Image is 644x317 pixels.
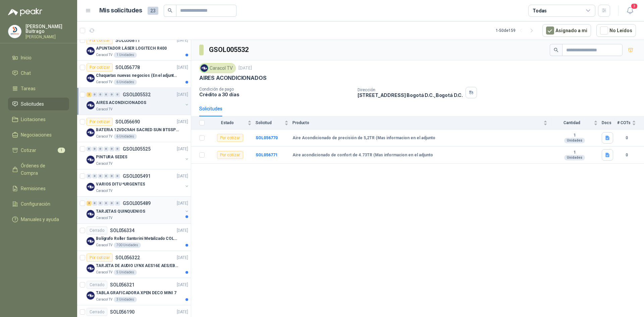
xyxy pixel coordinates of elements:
span: Remisiones [21,185,46,192]
span: # COTs [617,120,631,125]
div: 0 [109,92,114,97]
th: Producto [292,116,551,129]
p: BATERIA 12VDC9AH SACRED SUN BTSSP12-9HR [96,127,179,133]
p: GSOL005525 [123,147,151,151]
p: [STREET_ADDRESS] Bogotá D.C. , Bogotá D.C. [358,92,463,98]
p: Caracol TV [96,188,112,194]
div: Por cotizar [87,36,113,44]
div: Por cotizar [87,63,113,71]
a: 0 0 0 0 0 0 GSOL005491[DATE] Company LogoVARIOS DITU *URGENTESCaracol TV [87,172,190,194]
div: 0 [98,201,103,206]
th: Cantidad [551,116,602,129]
p: Caracol TV [96,215,112,221]
div: 0 [109,147,114,151]
b: Aire acondicionado de confort de 4.73TR (Mas informacion en el adjunto [292,153,433,158]
div: 0 [98,174,103,178]
span: 23 [148,7,158,15]
div: Caracol TV [199,63,236,73]
button: No Leídos [596,24,636,37]
p: [PERSON_NAME] [25,35,69,39]
img: Company Logo [87,128,95,137]
div: Por cotizar [217,134,243,142]
h3: GSOL005532 [209,45,250,55]
p: SOL056334 [110,228,135,233]
div: 0 [115,147,120,151]
img: Company Logo [87,156,95,164]
div: Cerrado [87,281,107,289]
div: Cerrado [87,308,107,316]
p: [DATE] [177,92,188,98]
b: Aire Acondicionado de precisión de 5,2TR (Mas informacion en el adjunto [292,136,435,141]
p: GSOL005491 [123,174,151,178]
div: 1 - 50 de 159 [496,25,537,36]
button: 3 [624,5,636,17]
span: Solicitudes [21,100,44,108]
a: Cotizar1 [8,144,69,157]
b: 1 [551,150,598,155]
img: Company Logo [87,292,95,300]
p: [DATE] [177,173,188,179]
a: Por cotizarSOL056811[DATE] Company LogoAPUNTADOR LÁSER LOGITECH R400Caracol TV1 Unidades [77,34,191,61]
span: 3 [631,3,638,9]
p: [DATE] [177,64,188,71]
span: Órdenes de Compra [21,162,63,177]
p: Caracol TV [96,107,112,112]
p: GSOL005489 [123,201,151,206]
a: Por cotizarSOL056322[DATE] Company LogoTARJETA DE AUDIO LYNX AES16E AES/EBU PCICaracol TV5 Unidades [77,251,191,278]
p: Caracol TV [96,134,112,139]
div: Cerrado [87,226,107,234]
p: TABLA GRAFICADORA XPEN DECO MINI 7 [96,290,176,296]
div: 0 [115,92,120,97]
div: 1 Unidades [114,52,137,58]
div: Por cotizar [217,151,243,159]
div: 0 [98,147,103,151]
div: 2 [87,92,92,97]
span: Manuales y ayuda [21,216,59,223]
div: 0 [87,147,92,151]
a: 2 0 0 0 0 0 GSOL005532[DATE] Company LogoAIRES ACONDICIONADOSCaracol TV [87,91,190,112]
p: [DATE] [177,146,188,152]
p: SOL056321 [110,282,135,287]
th: # COTs [617,116,644,129]
div: Por cotizar [87,254,113,262]
b: 0 [617,152,636,158]
p: [DATE] [177,309,188,315]
span: Cantidad [551,120,592,125]
img: Company Logo [87,183,95,191]
span: search [168,8,172,13]
span: Licitaciones [21,116,46,123]
a: Negociaciones [8,128,69,141]
div: 700 Unidades [114,243,141,248]
a: CerradoSOL056334[DATE] Company LogoBolígrafo Roller Santorini Metalizado COLOR MORADO 1logoCaraco... [77,224,191,251]
a: Inicio [8,51,69,64]
div: 0 [104,174,109,178]
p: [PERSON_NAME] Buitrago [25,24,69,34]
p: SOL056778 [115,65,140,70]
div: 0 [92,174,97,178]
div: 0 [115,201,120,206]
span: 1 [58,148,65,153]
div: 0 [109,174,114,178]
h1: Mis solicitudes [99,6,142,15]
a: SOL056771 [256,153,278,157]
p: Condición de pago [199,87,352,92]
p: Caracol TV [96,243,112,248]
p: Caracol TV [96,270,112,275]
div: 5 Unidades [114,270,137,275]
div: 0 [109,201,114,206]
b: 1 [551,133,598,138]
span: Tareas [21,85,36,92]
a: Licitaciones [8,113,69,126]
div: 0 [104,201,109,206]
p: [DATE] [177,282,188,288]
span: Inicio [21,54,32,61]
p: TARJETAS QUINQUENIOS [96,208,145,215]
span: search [554,48,558,52]
p: AIRES ACONDICIONADOS [199,74,266,82]
p: Caracol TV [96,52,112,58]
span: Negociaciones [21,131,52,139]
p: Crédito a 30 días [199,92,352,97]
th: Docs [602,116,617,129]
a: 2 0 0 0 0 0 GSOL005489[DATE] Company LogoTARJETAS QUINQUENIOSCaracol TV [87,199,190,221]
th: Solicitud [256,116,292,129]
